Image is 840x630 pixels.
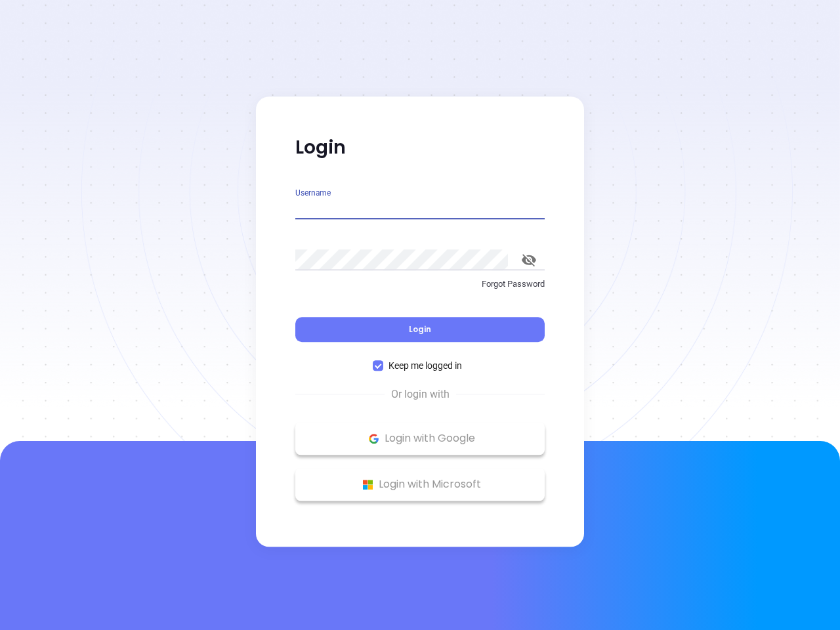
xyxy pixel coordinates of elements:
[295,468,545,501] button: Microsoft Logo Login with Microsoft
[409,324,431,335] span: Login
[295,278,545,291] p: Forgot Password
[302,474,538,494] p: Login with Microsoft
[383,358,467,373] span: Keep me logged in
[366,430,382,447] img: Google Logo
[513,244,545,276] button: toggle password visibility
[295,189,331,197] label: Username
[295,136,545,159] p: Login
[360,476,376,493] img: Microsoft Logo
[302,429,538,448] p: Login with Google
[295,422,545,455] button: Google Logo Login with Google
[295,278,545,301] a: Forgot Password
[295,317,545,342] button: Login
[385,387,456,402] span: Or login with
